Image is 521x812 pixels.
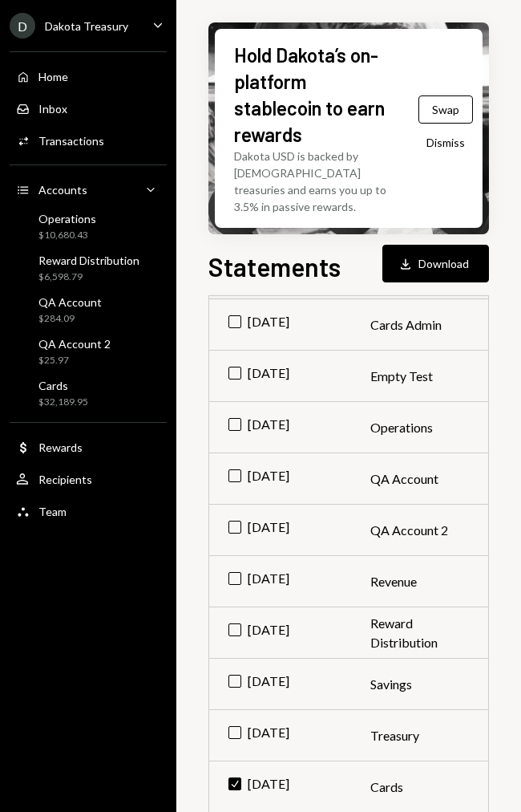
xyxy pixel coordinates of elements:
[10,374,167,412] a: Cards$32,189.95
[10,13,35,39] div: D
[10,432,167,461] a: Rewards
[351,556,488,607] td: Revenue
[351,402,488,453] td: Operations
[38,441,83,454] div: Rewards
[38,70,68,83] div: Home
[234,148,406,215] div: Dakota USD is backed by [DEMOGRAPHIC_DATA] treasuries and earns you up to 3.5% in passive rewards.
[38,337,111,351] div: QA Account 2
[418,95,473,124] button: Swap
[38,270,139,284] div: $6,598.79
[10,249,167,287] a: Reward Distribution$6,598.79
[10,62,167,91] a: Home
[38,312,102,326] div: $284.09
[38,505,67,518] div: Team
[234,42,394,148] div: Hold Dakota’s on-platform stablecoin to earn rewards
[351,607,488,659] td: Reward Distribution
[38,379,88,392] div: Cards
[38,396,88,409] div: $32,189.95
[38,229,96,242] div: $10,680.43
[10,207,167,246] a: Operations$10,680.43
[10,290,167,329] a: QA Account$284.09
[351,351,488,402] td: Empty Test
[406,124,485,161] button: Dismiss
[351,505,488,556] td: QA Account 2
[45,19,128,33] div: Dakota Treasury
[10,94,167,123] a: Inbox
[351,453,488,505] td: QA Account
[38,254,139,267] div: Reward Distribution
[351,299,488,351] td: Cards Admin
[10,126,167,155] a: Transactions
[38,473,92,486] div: Recipients
[38,212,96,225] div: Operations
[351,710,488,761] td: Treasury
[38,183,87,197] div: Accounts
[10,465,167,493] a: Recipients
[10,175,167,204] a: Accounts
[38,134,104,148] div: Transactions
[382,245,489,282] button: Download
[38,354,111,367] div: $25.97
[208,250,341,282] h1: Statements
[10,497,167,526] a: Team
[38,295,102,309] div: QA Account
[38,102,67,116] div: Inbox
[351,659,488,710] td: Savings
[10,332,167,371] a: QA Account 2$25.97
